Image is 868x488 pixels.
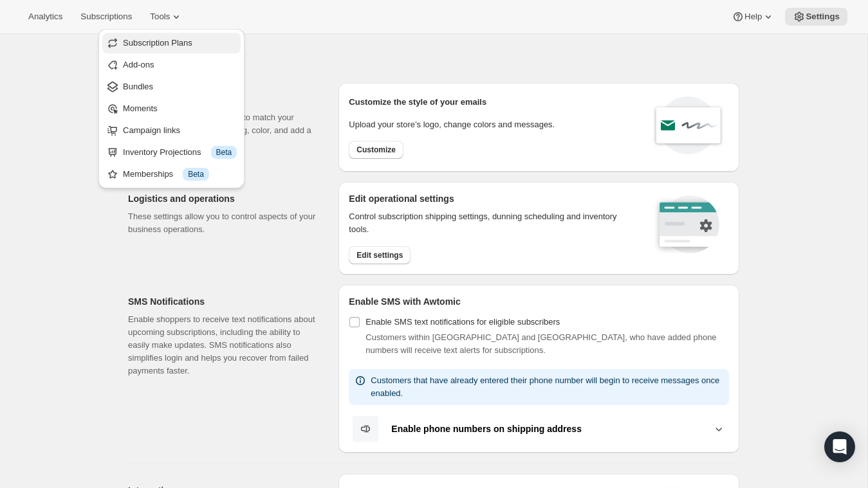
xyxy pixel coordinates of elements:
[73,8,140,26] button: Subscriptions
[365,317,560,327] span: Enable SMS text notifications for eligible subscribers
[349,96,486,109] p: Customize the style of your emails
[142,8,190,26] button: Tools
[128,295,318,308] h2: SMS Notifications
[188,169,204,179] span: Beta
[128,313,318,377] p: Enable shoppers to receive text notifications about upcoming subscriptions, including the ability...
[102,77,241,97] button: Bundles
[150,12,170,22] span: Tools
[806,12,840,22] span: Settings
[128,210,318,236] p: These settings allow you to control aspects of your business operations.
[80,12,132,22] span: Subscriptions
[356,250,403,260] span: Edit settings
[102,120,241,141] button: Campaign links
[21,8,70,26] button: Analytics
[123,168,237,181] div: Memberships
[356,145,396,155] span: Customize
[349,295,729,308] h2: Enable SMS with Awtomic
[349,141,403,159] button: Customize
[216,147,232,158] span: Beta
[28,12,62,22] span: Analytics
[349,246,411,264] button: Edit settings
[744,12,762,22] span: Help
[102,33,241,53] button: Subscription Plans
[123,60,154,69] span: Add-ons
[349,192,636,205] h2: Edit operational settings
[391,424,582,434] b: Enable phone numbers on shipping address
[102,164,241,185] button: Memberships
[123,146,237,159] div: Inventory Projections
[102,98,241,119] button: Moments
[824,431,855,462] div: Open Intercom Messenger
[371,374,724,400] p: Customers that have already entered their phone number will begin to receive messages once enabled.
[128,192,318,205] h2: Logistics and operations
[349,118,555,131] p: Upload your store’s logo, change colors and messages.
[102,55,241,75] button: Add-ons
[102,142,241,163] button: Inventory Projections
[365,332,716,355] span: Customers within [GEOGRAPHIC_DATA] and [GEOGRAPHIC_DATA], who have added phone numbers will recei...
[724,8,782,26] button: Help
[785,8,847,26] button: Settings
[349,210,636,236] p: Control subscription shipping settings, dunning scheduling and inventory tools.
[123,104,157,113] span: Moments
[123,38,192,48] span: Subscription Plans
[349,415,729,442] button: Enable phone numbers on shipping address
[123,82,153,91] span: Bundles
[123,125,180,135] span: Campaign links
